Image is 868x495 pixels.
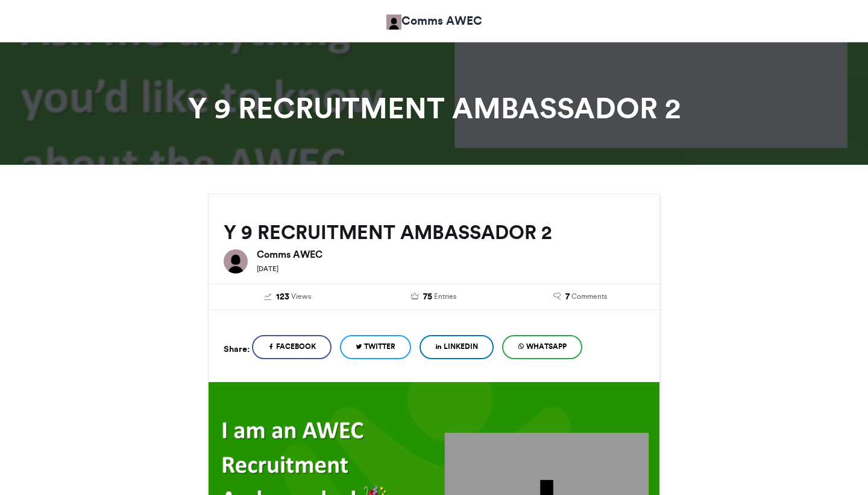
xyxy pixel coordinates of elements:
[224,222,644,243] h2: Y 9 RECRUITMENT AMBASSADOR 2
[434,291,456,302] span: Entries
[257,249,644,259] h6: Comms AWEC
[224,341,250,357] h5: Share:
[291,291,311,302] span: Views
[370,290,498,304] a: 75 Entries
[423,290,432,304] span: 75
[276,290,289,304] span: 123
[571,291,607,302] span: Comments
[276,341,316,352] span: Facebook
[526,341,567,352] span: WhatsApp
[386,14,401,30] img: Comms AWEC
[99,94,769,123] h1: Y 9 RECRUITMENT AMBASSADOR 2
[386,12,482,30] a: Comms AWEC
[340,335,411,359] a: Twitter
[420,335,494,359] a: LinkedIn
[224,290,352,304] a: 123 Views
[444,341,478,352] span: LinkedIn
[257,264,278,273] small: [DATE]
[565,290,570,304] span: 7
[364,341,395,352] span: Twitter
[502,335,582,359] a: WhatsApp
[224,249,248,273] img: Comms AWEC
[516,290,644,304] a: 7 Comments
[252,335,332,359] a: Facebook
